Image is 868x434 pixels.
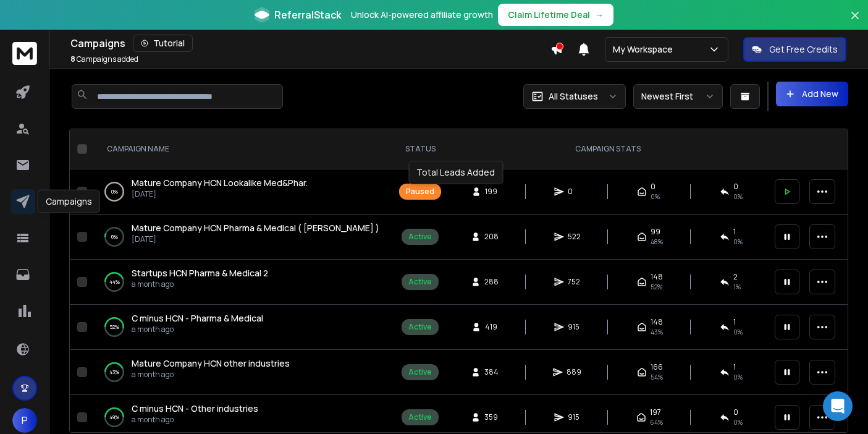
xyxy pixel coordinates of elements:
[568,322,580,332] span: 915
[733,227,736,237] span: 1
[484,412,498,422] span: 359
[133,35,193,52] button: Tutorial
[12,408,37,433] button: P
[567,367,581,377] span: 889
[769,43,838,56] p: Get Free Credits
[408,367,432,377] div: Active
[776,82,848,106] button: Add New
[70,54,138,64] p: Campaigns added
[449,129,767,169] th: CAMPAIGN STATS
[595,9,604,21] span: →
[651,327,663,337] span: 43 %
[733,182,738,192] span: 0
[568,232,581,242] span: 522
[38,190,100,213] div: Campaigns
[92,350,392,395] td: 43%Mature Company HCN other industriesa month ago
[132,279,268,289] p: a month ago
[132,370,290,380] p: a month ago
[109,411,119,423] p: 49 %
[568,412,580,422] span: 915
[498,4,613,26] button: Claim Lifetime Deal→
[92,169,392,215] td: 0%Mature Company HCN Lookalike Med&Phar.[DATE]
[733,417,743,427] span: 0 %
[568,277,580,287] span: 752
[132,402,258,414] span: C minus HCN - Other industries
[111,185,118,198] p: 0 %
[132,312,263,325] a: C minus HCN - Pharma & Medical
[484,232,499,242] span: 208
[111,231,118,243] p: 6 %
[651,282,662,292] span: 52 %
[651,272,663,282] span: 148
[109,276,120,288] p: 44 %
[651,227,660,237] span: 99
[484,367,499,377] span: 384
[651,362,663,372] span: 166
[70,54,75,64] span: 8
[743,37,846,62] button: Get Free Credits
[132,357,290,370] a: Mature Company HCN other industries
[485,322,497,332] span: 419
[132,402,258,415] a: C minus HCN - Other industries
[651,372,663,382] span: 54 %
[733,237,743,247] span: 0 %
[92,129,392,169] th: CAMPAIGN NAME
[651,237,663,247] span: 48 %
[351,9,493,21] p: Unlock AI-powered affiliate growth
[132,177,308,189] a: Mature Company HCN Lookalike Med&Phar.
[613,43,678,56] p: My Workspace
[651,192,660,202] span: 0%
[132,267,268,279] span: Startups HCN Pharma & Medical 2
[109,366,119,378] p: 43 %
[132,312,263,324] span: C minus HCN - Pharma & Medical
[92,215,392,260] td: 6%Mature Company HCN Pharma & Medical ( [PERSON_NAME] )[DATE]
[92,260,392,305] td: 44%Startups HCN Pharma & Medical 2a month ago
[406,187,434,197] div: Paused
[733,362,736,372] span: 1
[408,161,503,184] div: Total Leads Added
[847,7,863,37] button: Close banner
[733,327,743,337] span: 0 %
[132,177,308,189] span: Mature Company HCN Lookalike Med&Phar.
[132,222,379,234] span: Mature Company HCN Pharma & Medical ( [PERSON_NAME] )
[733,407,738,417] span: 0
[392,129,449,169] th: STATUS
[132,222,379,234] a: Mature Company HCN Pharma & Medical ( [PERSON_NAME] )
[733,272,738,282] span: 2
[132,267,268,279] a: Startups HCN Pharma & Medical 2
[733,192,743,202] span: 0%
[408,322,432,332] div: Active
[92,305,392,350] td: 52%C minus HCN - Pharma & Medicala month ago
[733,372,743,382] span: 0 %
[274,7,341,22] span: ReferralStack
[651,317,663,327] span: 148
[650,417,663,427] span: 64 %
[132,325,263,334] p: a month ago
[568,187,580,197] span: 0
[408,232,432,242] div: Active
[633,84,723,109] button: Newest First
[109,321,119,333] p: 52 %
[651,182,655,192] span: 0
[408,277,432,287] div: Active
[733,282,741,292] span: 1 %
[549,90,598,103] p: All Statuses
[650,407,661,417] span: 197
[408,412,432,422] div: Active
[132,415,258,425] p: a month ago
[823,391,853,421] div: Open Intercom Messenger
[733,317,736,327] span: 1
[484,277,499,287] span: 288
[132,234,379,244] p: [DATE]
[70,35,550,52] div: Campaigns
[485,187,497,197] span: 199
[132,189,308,199] p: [DATE]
